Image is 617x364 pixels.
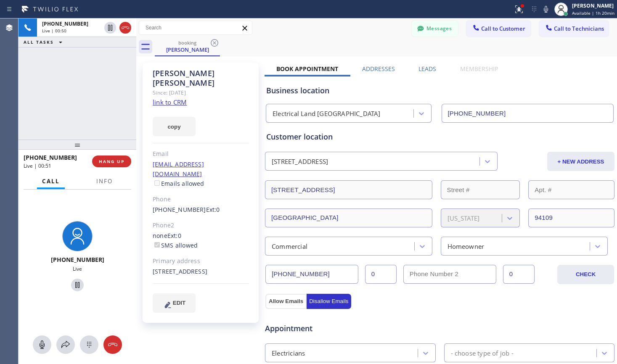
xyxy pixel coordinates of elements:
button: EDIT [153,293,196,313]
input: Phone Number 2 [403,265,496,284]
input: Ext. 2 [503,265,535,284]
a: [EMAIL_ADDRESS][DOMAIN_NAME] [153,160,204,178]
span: Ext: 0 [167,232,181,240]
div: [PERSON_NAME] [PERSON_NAME] [153,69,249,88]
input: Emails allowed [154,180,160,186]
input: ZIP [528,208,614,227]
button: Hang up [119,22,131,34]
div: Business location [266,85,613,96]
button: Call [37,173,65,190]
div: Homeowner [448,241,485,251]
div: Phone2 [153,221,249,230]
div: Phone [153,195,249,204]
label: Emails allowed [153,179,204,187]
input: Address [265,180,432,199]
span: Call to Technicians [554,25,604,32]
div: [PERSON_NAME] [156,46,219,53]
button: Call to Technicians [539,21,609,37]
span: [PHONE_NUMBER] [24,153,77,161]
button: CHECK [557,265,614,284]
button: Open dialpad [80,335,98,354]
div: Commercial [272,241,307,251]
a: [PHONE_NUMBER] [153,206,206,214]
button: HANG UP [92,156,131,167]
button: Disallow Emails [307,294,351,309]
button: Mute [540,3,552,15]
div: [STREET_ADDRESS] [272,157,328,166]
input: Phone Number [265,265,358,284]
button: Hold Customer [104,22,116,34]
button: Messages [412,21,458,37]
span: EDIT [173,300,185,306]
button: Mute [33,335,51,354]
div: booking [156,40,219,46]
div: Peter Lewis [156,37,219,55]
div: Since: [DATE] [153,88,249,98]
span: Available | 1h 20min [572,10,614,16]
span: ALL TASKS [24,39,54,45]
div: Primary address [153,256,249,266]
label: SMS allowed [153,241,198,249]
label: Leads [418,65,436,73]
input: Apt. # [528,180,614,199]
div: Electricians [272,348,305,358]
button: Call to Customer [466,21,531,37]
button: Hold Customer [71,279,84,291]
div: [STREET_ADDRESS] [153,267,249,277]
button: ALL TASKS [19,37,71,47]
div: Email [153,149,249,159]
button: copy [153,117,196,136]
div: Customer location [266,131,613,142]
span: Live | 00:50 [42,28,66,34]
button: Hang up [103,335,122,354]
div: - choose type of job - [451,348,514,358]
span: Live [73,265,82,272]
input: City [265,208,432,227]
span: [PHONE_NUMBER] [51,256,104,264]
button: Allow Emails [265,294,307,309]
span: Ext: 0 [206,206,220,214]
div: [PERSON_NAME] [572,2,614,9]
div: none [153,231,249,251]
label: Addresses [362,65,395,73]
span: HANG UP [99,158,124,164]
div: Electrical Land [GEOGRAPHIC_DATA] [273,109,381,119]
input: Ext. [365,265,397,284]
span: Info [96,177,113,185]
span: Call to Customer [481,25,525,32]
input: Street # [441,180,520,199]
span: [PHONE_NUMBER] [42,20,88,27]
label: Membership [460,65,498,73]
input: Search [139,21,252,34]
a: link to CRM [153,98,187,106]
span: Call [42,177,60,185]
label: Book Appointment [276,65,338,73]
button: + NEW ADDRESS [547,152,614,171]
input: Phone Number [442,104,614,123]
span: Appointment [265,323,380,334]
span: Live | 00:51 [24,162,51,169]
button: Open directory [56,335,75,354]
button: Info [91,173,118,190]
input: SMS allowed [154,242,160,248]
